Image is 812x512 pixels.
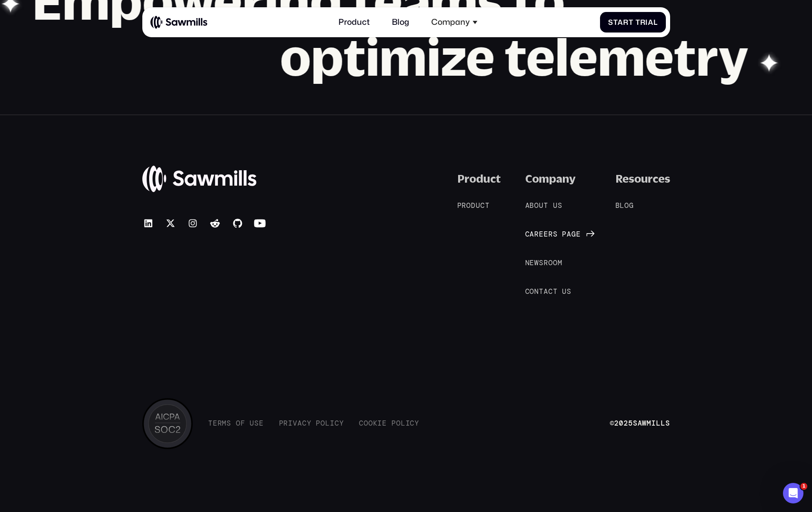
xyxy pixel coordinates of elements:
[539,230,544,239] span: e
[288,419,293,428] span: i
[553,201,558,210] span: u
[377,419,382,428] span: i
[480,201,485,210] span: c
[608,18,613,27] span: S
[548,230,553,239] span: r
[254,419,259,428] span: s
[297,419,302,428] span: a
[539,287,544,296] span: t
[457,172,501,185] div: Product
[562,287,567,296] span: u
[485,201,490,210] span: t
[620,201,624,210] span: l
[640,18,646,27] span: r
[462,201,466,210] span: r
[457,201,500,211] a: Product
[471,201,476,210] span: d
[243,29,784,85] div: optimize telemetry
[525,258,573,268] a: Newsroom
[629,201,634,210] span: g
[534,287,539,296] span: n
[615,172,670,185] div: Resources
[222,419,227,428] span: m
[548,287,553,296] span: c
[208,419,264,428] a: TermsofUse
[325,419,330,428] span: l
[534,259,539,267] span: w
[615,201,620,210] span: B
[386,11,415,33] a: Blog
[525,287,530,296] span: C
[415,419,419,428] span: y
[359,419,419,428] a: CookiePolicy
[525,201,573,211] a: Aboutus
[530,259,534,267] span: e
[279,419,284,428] span: P
[368,419,373,428] span: o
[558,259,562,267] span: m
[544,230,548,239] span: e
[615,201,644,211] a: Blog
[544,201,548,210] span: t
[525,172,576,185] div: Company
[466,201,471,210] span: o
[316,419,321,428] span: P
[629,18,633,27] span: t
[302,419,307,428] span: c
[241,419,245,428] span: f
[539,259,544,267] span: s
[653,18,658,27] span: l
[539,201,544,210] span: u
[567,287,571,296] span: s
[783,483,803,503] iframe: Intercom live chat
[618,18,623,27] span: a
[335,419,339,428] span: c
[382,419,387,428] span: e
[562,230,567,239] span: p
[800,483,807,490] span: 1
[359,419,364,428] span: C
[476,201,480,210] span: u
[525,201,530,210] span: A
[534,230,539,239] span: r
[530,201,534,210] span: b
[558,201,562,210] span: s
[227,419,231,428] span: s
[457,201,462,210] span: P
[396,419,401,428] span: o
[321,419,325,428] span: o
[600,12,666,33] a: StartTrial
[544,287,548,296] span: a
[213,419,218,428] span: e
[293,419,297,428] span: v
[339,419,344,428] span: y
[553,287,558,296] span: t
[544,259,548,267] span: r
[283,419,288,428] span: r
[401,419,406,428] span: l
[525,259,530,267] span: N
[624,201,629,210] span: o
[623,18,629,27] span: r
[431,17,470,27] div: Company
[259,419,264,428] span: e
[534,201,539,210] span: o
[525,287,582,297] a: Contactus
[645,18,648,27] span: i
[307,419,312,428] span: y
[410,419,415,428] span: c
[332,11,376,33] a: Product
[576,230,581,239] span: e
[208,419,213,428] span: T
[525,230,530,239] span: C
[425,11,484,33] div: Company
[530,230,534,239] span: a
[553,230,558,239] span: s
[613,18,618,27] span: t
[391,419,396,428] span: P
[373,419,378,428] span: k
[567,230,571,239] span: a
[364,419,368,428] span: o
[571,230,576,239] span: g
[553,259,558,267] span: o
